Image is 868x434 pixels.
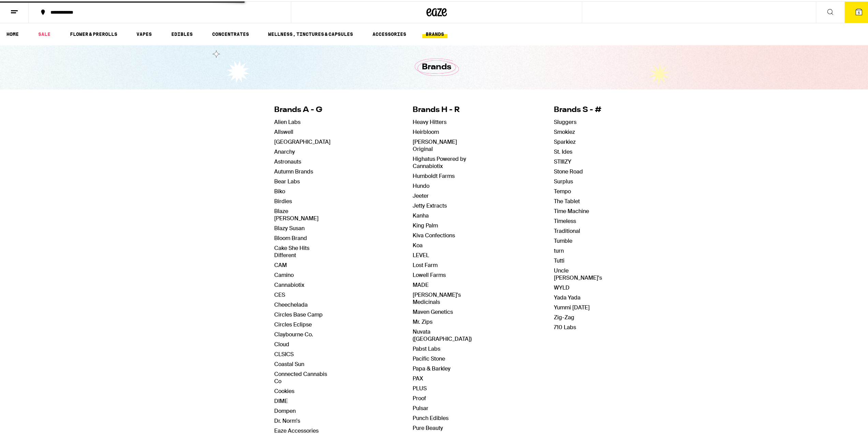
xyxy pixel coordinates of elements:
span: Hi. Need any help? [4,5,49,10]
a: Bloom Brand [274,233,307,240]
a: Cake She Hits Different [274,243,309,257]
a: Hundo [413,181,429,188]
a: Lost Farm [413,260,438,267]
a: Proof [413,393,426,401]
a: CAM [274,260,287,267]
a: Coastal Sun [274,359,304,366]
h4: Brands H - R [413,103,472,114]
a: WELLNESS, TINCTURES & CAPSULES [265,29,356,37]
a: WYLD [554,283,570,290]
a: Pulsar [413,403,428,410]
a: CONCENTRATES [209,29,252,37]
a: Cloud [274,339,289,347]
a: Tempo [554,186,571,194]
a: Connected Cannabis Co [274,369,327,383]
a: ACCESSORIES [369,29,410,37]
a: [PERSON_NAME] Original [413,137,457,151]
a: Pabst Labs [413,344,440,351]
a: Birdies [274,196,292,204]
a: Dr. Norm's [274,416,300,423]
a: Bear Labs [274,177,300,184]
a: The Tablet [554,196,580,204]
a: Circles Base Camp [274,310,323,317]
a: Nuvata ([GEOGRAPHIC_DATA]) [413,327,472,341]
a: Mr. Zips [413,317,432,324]
a: Cannabiotix [274,280,304,287]
a: LEVEL [413,250,429,257]
a: Yummi [DATE] [554,303,590,310]
a: Surplus [554,177,573,184]
a: Pacific Stone [413,354,445,361]
a: HOME [3,29,22,37]
a: Kanha [413,211,429,218]
a: turn [554,246,564,253]
a: PAX [413,374,423,381]
a: DIME [274,396,288,403]
a: VAPES [133,29,155,37]
h4: Brands S - # [554,103,602,114]
a: Traditional [554,226,580,233]
a: SALE [35,29,54,37]
span: 5 [858,9,860,13]
a: Eaze Accessories [274,426,319,433]
a: Yada Yada [554,293,580,300]
a: Sparkiez [554,137,576,144]
a: PLUS [413,383,427,391]
a: Blaze [PERSON_NAME] [274,206,319,221]
a: Koa [413,240,423,248]
a: Uncle [PERSON_NAME]'s [554,266,602,280]
a: King Palm [413,221,438,228]
a: Heirbloom [413,127,439,134]
a: Cookies [274,386,294,393]
a: Lowell Farms [413,270,446,277]
a: Jetty Extracts [413,201,447,208]
a: Papa & Barkley [413,364,451,371]
a: Anarchy [274,147,295,154]
a: Alien Labs [274,117,300,124]
a: EDIBLES [168,29,196,37]
a: Blazy Susan [274,223,305,230]
a: [GEOGRAPHIC_DATA] [274,137,330,144]
a: 710 Labs [554,322,576,330]
a: Camino [274,270,294,277]
a: MADE [413,280,429,287]
a: Smokiez [554,127,575,134]
a: Cheechelada [274,300,308,307]
a: Autumn Brands [274,167,313,174]
a: Highatus Powered by Cannabiotix [413,154,466,168]
a: Jeeter [413,191,429,198]
a: BRANDS [422,29,447,37]
a: Claybourne Co. [274,330,313,337]
a: CLSICS [274,349,294,356]
a: STIIIZY [554,157,571,164]
a: Tumble [554,236,572,243]
a: Stone Road [554,167,583,174]
h1: Brands [422,60,451,72]
a: Time Machine [554,206,589,213]
a: Dompen [274,406,296,413]
a: Maven Genetics [413,307,453,314]
a: Astronauts [274,157,301,164]
a: Allswell [274,127,293,134]
a: FLOWER & PREROLLS [67,29,121,37]
a: Sluggers [554,117,576,124]
a: Humboldt Farms [413,171,455,178]
a: Circles Eclipse [274,320,312,327]
a: Tutti [554,256,564,263]
h4: Brands A - G [274,103,330,114]
a: [PERSON_NAME]'s Medicinals [413,290,461,304]
a: Timeless [554,216,576,223]
a: Pure Beauty [413,423,443,430]
a: Punch Edibles [413,413,448,420]
a: Kiva Confections [413,230,455,238]
a: St. Ides [554,147,572,154]
a: Zig-Zag [554,312,574,320]
a: Biko [274,186,285,194]
a: Heavy Hitters [413,117,446,124]
a: CES [274,290,285,297]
